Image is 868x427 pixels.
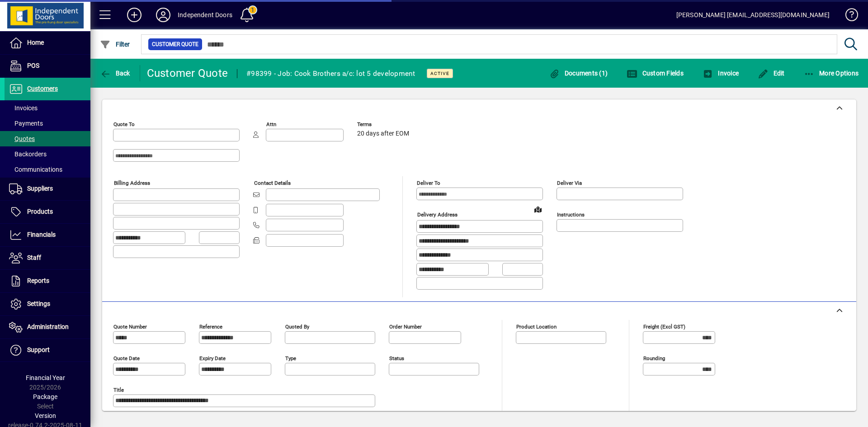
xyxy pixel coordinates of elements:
[549,70,608,77] span: Documents (1)
[9,135,35,142] span: Quotes
[149,7,178,23] button: Profile
[557,180,582,186] mat-label: Deliver via
[27,208,53,215] span: Products
[643,323,685,329] mat-label: Freight (excl GST)
[357,130,409,137] span: 20 days after EOM
[557,211,585,218] mat-label: Instructions
[804,70,859,77] span: More Options
[624,65,686,81] button: Custom Fields
[100,41,130,48] span: Filter
[27,277,49,284] span: Reports
[266,121,276,127] mat-label: Attn
[285,355,296,361] mat-label: Type
[27,323,69,330] span: Administration
[758,70,785,77] span: Edit
[285,323,309,329] mat-label: Quoted by
[389,323,422,329] mat-label: Order number
[113,355,140,361] mat-label: Quote date
[27,254,41,261] span: Staff
[5,293,90,315] a: Settings
[5,162,90,177] a: Communications
[90,65,140,81] app-page-header-button: Back
[120,7,149,23] button: Add
[113,121,135,127] mat-label: Quote To
[5,131,90,146] a: Quotes
[113,386,124,393] mat-label: Title
[516,323,557,329] mat-label: Product location
[199,355,226,361] mat-label: Expiry date
[246,66,415,81] div: #98399 - Job: Cook Brothers a/c: lot 5 development
[5,247,90,269] a: Staff
[9,120,43,127] span: Payments
[27,231,56,238] span: Financials
[5,270,90,292] a: Reports
[27,39,44,46] span: Home
[5,201,90,223] a: Products
[5,146,90,162] a: Backorders
[9,150,47,158] span: Backorders
[5,100,90,116] a: Invoices
[5,32,90,54] a: Home
[430,70,449,76] span: Active
[627,70,684,77] span: Custom Fields
[5,55,90,77] a: POS
[147,66,228,80] div: Customer Quote
[33,393,57,400] span: Package
[199,323,222,329] mat-label: Reference
[643,355,665,361] mat-label: Rounding
[755,65,787,81] button: Edit
[9,104,38,112] span: Invoices
[703,70,739,77] span: Invoice
[27,62,39,69] span: POS
[5,178,90,200] a: Suppliers
[389,355,404,361] mat-label: Status
[27,300,50,307] span: Settings
[547,65,610,81] button: Documents (1)
[100,70,130,77] span: Back
[676,8,830,22] div: [PERSON_NAME] [EMAIL_ADDRESS][DOMAIN_NAME]
[113,323,147,329] mat-label: Quote number
[98,36,132,52] button: Filter
[5,116,90,131] a: Payments
[98,65,132,81] button: Back
[27,346,50,353] span: Support
[5,224,90,246] a: Financials
[5,316,90,338] a: Administration
[27,185,53,192] span: Suppliers
[357,122,411,127] span: Terms
[802,65,861,81] button: More Options
[152,40,198,49] span: Customer Quote
[9,166,62,173] span: Communications
[26,374,65,381] span: Financial Year
[839,2,857,31] a: Knowledge Base
[417,180,440,186] mat-label: Deliver To
[531,202,545,216] a: View on map
[5,339,90,361] a: Support
[27,85,58,92] span: Customers
[178,8,232,22] div: Independent Doors
[35,412,56,419] span: Version
[700,65,741,81] button: Invoice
